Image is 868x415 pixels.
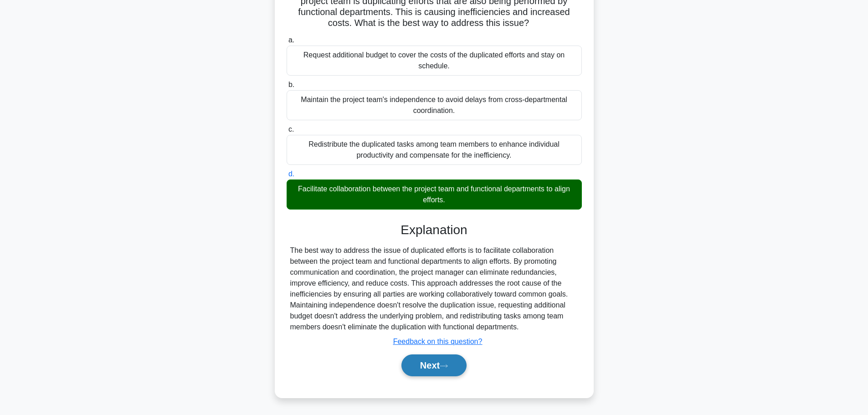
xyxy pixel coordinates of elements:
div: Redistribute the duplicated tasks among team members to enhance individual productivity and compe... [287,135,582,165]
span: c. [288,125,294,133]
div: Maintain the project team's independence to avoid delays from cross-departmental coordination. [287,90,582,120]
button: Next [401,354,467,376]
div: Facilitate collaboration between the project team and functional departments to align efforts. [287,179,582,210]
h3: Explanation [292,222,576,238]
span: a. [288,36,294,44]
span: b. [288,81,294,88]
a: Feedback on this question? [393,338,483,345]
span: d. [288,170,294,178]
div: The best way to address the issue of duplicated efforts is to facilitate collaboration between th... [290,245,578,333]
div: Request additional budget to cover the costs of the duplicated efforts and stay on schedule. [287,46,582,76]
